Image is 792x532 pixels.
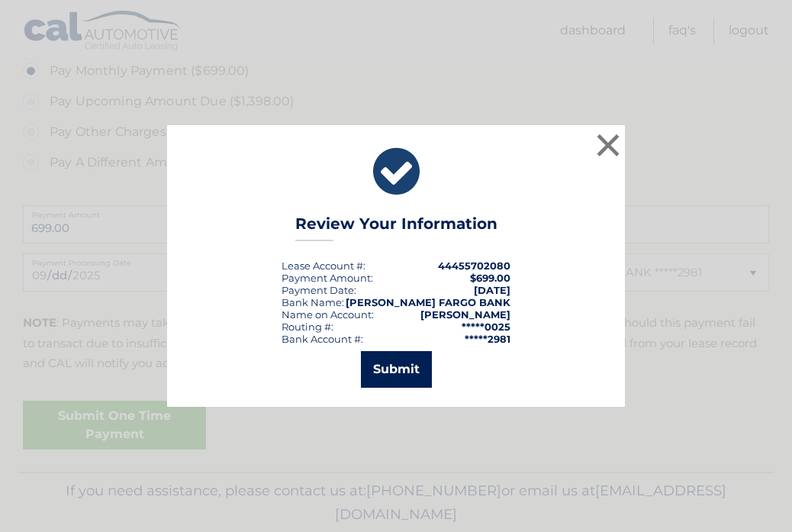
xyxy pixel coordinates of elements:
span: [DATE] [474,284,510,296]
div: Bank Name: [282,296,344,308]
div: Routing #: [282,321,333,333]
div: Lease Account #: [282,260,365,272]
button: × [593,130,623,160]
div: : [282,284,356,296]
div: Name on Account: [282,308,374,321]
span: $699.00 [470,272,510,284]
span: Payment Date [282,284,354,296]
div: Payment Amount: [282,272,373,284]
div: Bank Account #: [282,333,363,345]
strong: 44455702080 [438,260,510,272]
button: Submit [361,351,432,388]
strong: [PERSON_NAME] [420,308,510,321]
strong: [PERSON_NAME] FARGO BANK [346,296,510,308]
h3: Review Your Information [295,214,497,241]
